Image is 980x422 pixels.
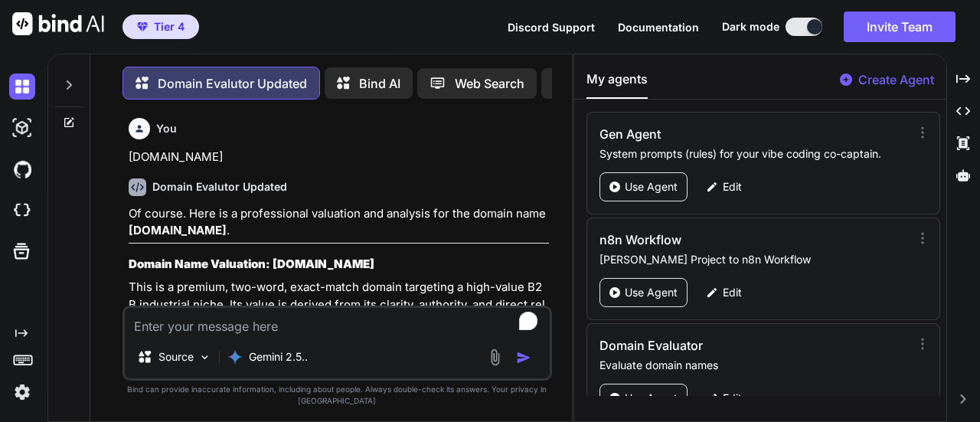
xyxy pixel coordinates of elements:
[9,198,35,224] img: cloudideIcon
[9,156,35,182] img: githubDark
[599,146,913,162] p: System prompts (rules) for your vibe coding co-captain.
[844,11,955,42] button: Invite Team
[586,70,648,99] button: My agents
[129,257,374,271] strong: Domain Name Valuation: [DOMAIN_NAME]
[599,125,819,143] h3: Gen Agent
[723,285,742,300] p: Edit
[129,149,550,166] p: [DOMAIN_NAME]
[455,74,524,93] p: Web Search
[156,121,177,136] h6: You
[129,279,550,331] p: This is a premium, two-word, exact-match domain targeting a high-value B2B industrial niche. Its ...
[599,231,819,249] h3: n8n Workflow
[723,391,742,406] p: Edit
[227,349,243,365] img: Gemini 2.5 Pro
[516,350,531,365] img: icon
[618,19,699,35] button: Documentation
[158,74,307,93] p: Domain Evalutor Updated
[508,21,595,34] span: Discord Support
[618,21,699,34] span: Documentation
[9,379,35,405] img: settings
[486,348,504,366] img: attachment
[122,384,553,407] p: Bind can provide inaccurate information, including about people. Always double-check its answers....
[599,358,913,373] p: Evaluate domain names
[198,351,211,364] img: Pick Models
[249,349,308,365] p: Gemini 2.5..
[599,252,913,267] p: [PERSON_NAME] Project to n8n Workflow
[122,15,199,39] button: premiumTier 4
[12,12,104,35] img: Bind AI
[599,336,819,355] h3: Domain Evaluator
[625,285,678,300] p: Use Agent
[625,391,678,406] p: Use Agent
[508,19,595,35] button: Discord Support
[154,19,185,34] span: Tier 4
[125,308,550,335] textarea: To enrich screen reader interactions, please activate Accessibility in Grammarly extension settings
[158,349,194,365] p: Source
[858,70,934,89] p: Create Agent
[625,179,678,195] p: Use Agent
[723,179,742,195] p: Edit
[9,74,35,100] img: darkChat
[359,74,400,93] p: Bind AI
[152,179,287,195] h6: Domain Evalutor Updated
[129,223,227,237] strong: [DOMAIN_NAME]
[722,19,779,34] span: Dark mode
[129,205,550,240] p: Of course. Here is a professional valuation and analysis for the domain name .
[137,22,148,31] img: premium
[9,115,35,141] img: darkAi-studio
